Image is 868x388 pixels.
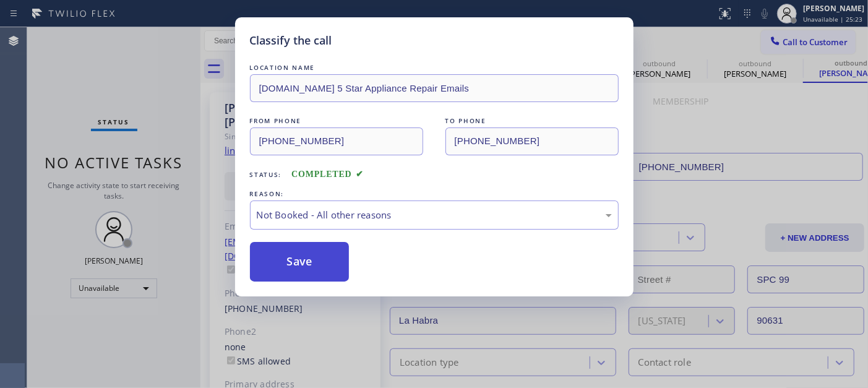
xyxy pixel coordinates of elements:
[250,32,332,49] h5: Classify the call
[445,114,619,127] div: TO PHONE
[257,208,612,222] div: Not Booked - All other reasons
[250,61,619,74] div: LOCATION NAME
[250,127,423,155] input: From phone
[250,242,350,282] button: Save
[291,170,363,179] span: COMPLETED
[250,188,619,200] div: REASON:
[250,114,423,127] div: FROM PHONE
[445,127,619,155] input: To phone
[250,170,282,179] span: Status:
